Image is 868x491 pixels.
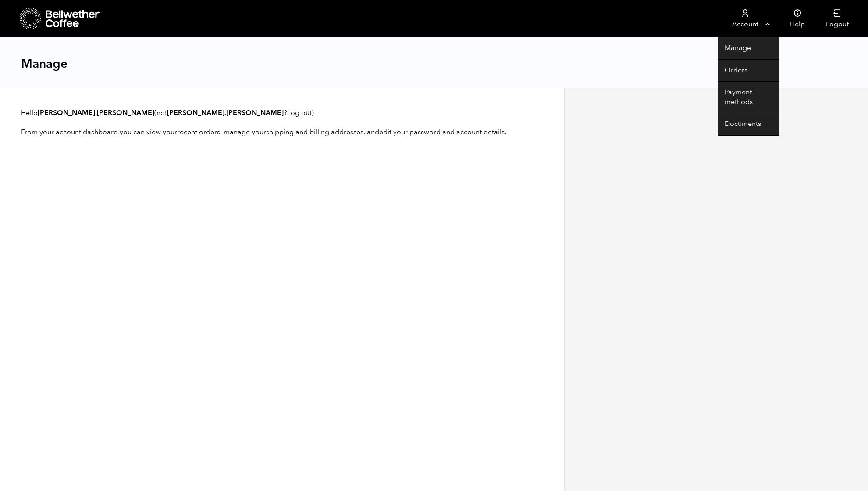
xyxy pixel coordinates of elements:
[718,82,779,113] a: Payment methods
[21,127,543,137] p: From your account dashboard you can view your , manage your , and .
[379,127,505,137] a: edit your password and account details
[718,60,779,82] a: Orders
[21,108,543,118] p: Hello (not ? )
[167,108,284,118] strong: [PERSON_NAME].[PERSON_NAME]
[21,56,68,72] h1: Manage
[266,127,363,137] a: shipping and billing addresses
[718,37,779,60] a: Manage
[718,113,779,136] a: Documents
[38,108,154,118] strong: [PERSON_NAME].[PERSON_NAME]
[177,127,220,137] a: recent orders
[287,108,312,118] a: Log out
